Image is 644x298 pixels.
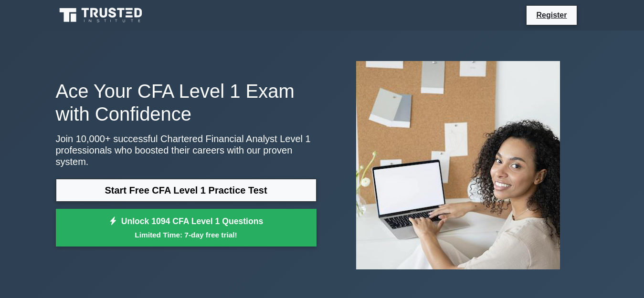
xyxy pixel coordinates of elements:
[530,9,572,21] a: Register
[68,229,305,240] small: Limited Time: 7-day free trial!
[56,209,317,247] a: Unlock 1094 CFA Level 1 QuestionsLimited Time: 7-day free trial!
[56,133,317,167] p: Join 10,000+ successful Chartered Financial Analyst Level 1 professionals who boosted their caree...
[56,179,317,202] a: Start Free CFA Level 1 Practice Test
[56,80,317,125] h1: Ace Your CFA Level 1 Exam with Confidence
